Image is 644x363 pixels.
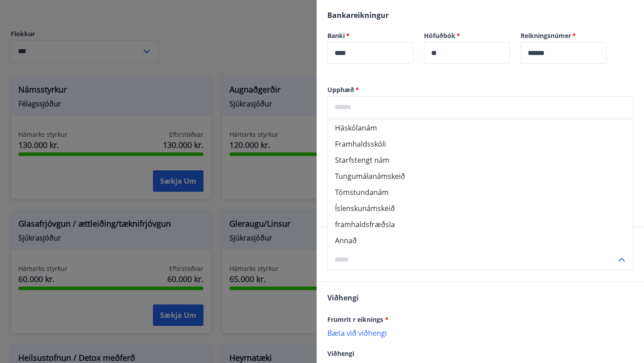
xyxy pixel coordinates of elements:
li: Íslenskunámskeið [328,200,633,216]
label: Höfuðbók [424,31,510,40]
span: Frumrit r eiknings [327,315,389,324]
div: Upphæð [327,96,633,118]
p: Bæta við viðhengi [327,328,633,337]
li: Háskólanám [328,120,633,136]
li: framhaldsfræðsla [328,216,633,232]
li: Annað [328,232,633,249]
span: Bankareikningur [327,10,389,20]
label: Banki [327,31,413,40]
span: Viðhengi [327,349,354,358]
li: Tómstundanám [328,184,633,200]
label: Upphæð [327,85,633,94]
li: Framhaldsskóli [328,136,633,152]
span: Viðhengi [327,293,359,303]
li: Starfstengt nám [328,152,633,168]
li: Tungumálanámskeið [328,168,633,184]
label: Heiti náms [327,118,633,127]
label: Reikningsnúmer [521,31,606,40]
